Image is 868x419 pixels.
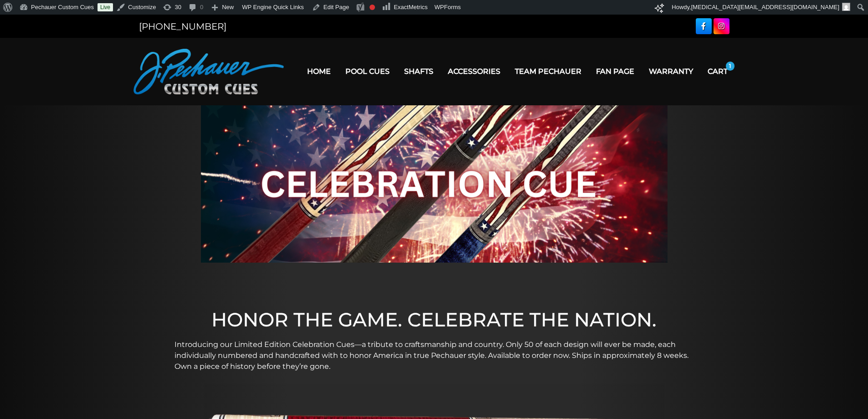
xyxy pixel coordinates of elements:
a: Shafts [397,60,441,83]
a: Warranty [642,60,700,83]
p: Introducing our Limited Edition Celebration Cues—a tribute to craftsmanship and country. Only 50 ... [175,339,694,372]
a: Accessories [441,60,508,83]
img: Pechauer Custom Cues [134,49,284,94]
a: Pool Cues [338,60,397,83]
a: Live [98,3,113,11]
div: Focus keyphrase not set [370,5,375,10]
a: [PHONE_NUMBER] [139,21,226,32]
span: [MEDICAL_DATA][EMAIL_ADDRESS][DOMAIN_NAME] [691,4,839,10]
a: Cart [700,60,735,83]
a: Home [300,60,338,83]
a: Team Pechauer [508,60,589,83]
a: Fan Page [589,60,642,83]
